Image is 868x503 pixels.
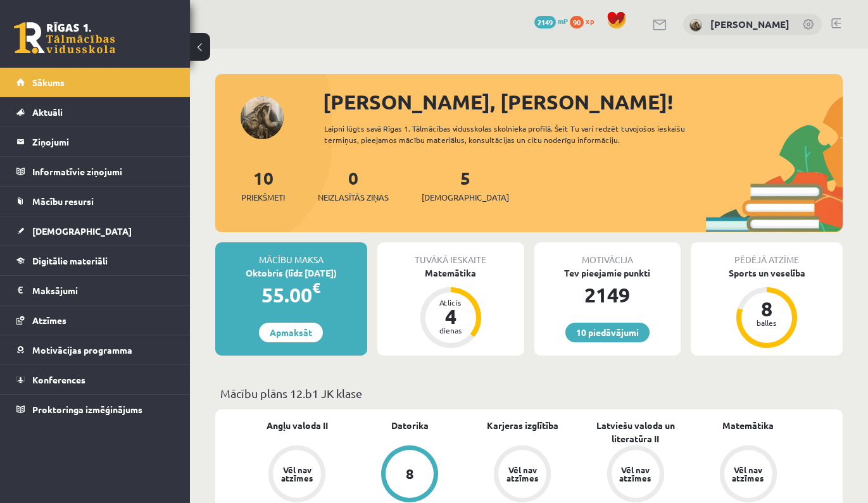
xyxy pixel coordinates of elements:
div: balles [748,319,786,326]
div: Oktobris (līdz [DATE]) [215,266,367,280]
a: 10 piedāvājumi [565,323,650,342]
div: 8 [748,299,786,319]
span: Digitālie materiāli [32,255,108,266]
a: Sākums [16,68,174,97]
a: Angļu valoda II [267,419,328,432]
a: Mācību resursi [16,187,174,216]
a: 10Priekšmeti [241,166,285,204]
div: Matemātika [377,266,524,280]
a: 90 xp [570,16,600,26]
a: 0Neizlasītās ziņas [318,166,389,204]
img: Linda Burkovska [689,19,702,32]
div: 2149 [534,280,681,310]
div: dienas [432,326,470,334]
span: Konferences [32,374,85,385]
div: Laipni lūgts savā Rīgas 1. Tālmācības vidusskolas skolnieka profilā. Šeit Tu vari redzēt tuvojošo... [324,123,701,146]
a: 2149 mP [534,16,568,26]
div: Vēl nav atzīmes [279,466,315,482]
a: [PERSON_NAME] [710,18,789,30]
span: [DEMOGRAPHIC_DATA] [422,191,509,204]
div: 8 [406,467,414,481]
a: Motivācijas programma [16,335,174,364]
span: 2149 [534,16,556,28]
legend: Maksājumi [32,276,174,305]
span: Neizlasītās ziņas [318,191,389,204]
div: Sports un veselība [691,266,843,280]
span: € [312,278,320,297]
a: Atzīmes [16,306,174,335]
a: Matemātika Atlicis 4 dienas [377,266,524,350]
a: 5[DEMOGRAPHIC_DATA] [422,166,509,204]
div: Pēdējā atzīme [691,242,843,266]
div: Vēl nav atzīmes [505,466,540,482]
span: Sākums [32,77,65,88]
a: Informatīvie ziņojumi [16,157,174,186]
legend: Informatīvie ziņojumi [32,157,174,186]
div: Vēl nav atzīmes [731,466,766,482]
div: [PERSON_NAME], [PERSON_NAME]! [323,87,843,117]
span: Atzīmes [32,314,66,326]
div: Tev pieejamie punkti [534,266,681,280]
p: Mācību plāns 12.b1 JK klase [220,385,838,402]
a: Latviešu valoda un literatūra II [579,419,692,445]
div: Mācību maksa [215,242,367,266]
div: 4 [432,306,470,326]
div: Vēl nav atzīmes [618,466,653,482]
span: Mācību resursi [32,196,94,207]
a: Ziņojumi [16,127,174,156]
a: Matemātika [722,419,774,432]
span: 90 [570,16,584,28]
span: [DEMOGRAPHIC_DATA] [32,225,132,237]
span: Motivācijas programma [32,344,132,356]
legend: Ziņojumi [32,127,174,156]
a: Karjeras izglītība [487,419,558,432]
a: Konferences [16,365,174,394]
a: Aktuāli [16,97,174,127]
span: Proktoringa izmēģinājums [32,404,142,415]
div: Atlicis [432,299,470,306]
a: Apmaksāt [259,323,323,342]
span: Aktuāli [32,106,63,118]
a: Datorika [391,419,429,432]
a: Maksājumi [16,276,174,305]
a: Proktoringa izmēģinājums [16,395,174,424]
span: xp [586,16,594,26]
a: Sports un veselība 8 balles [691,266,843,350]
a: Digitālie materiāli [16,246,174,275]
a: Rīgas 1. Tālmācības vidusskola [14,22,115,54]
span: Priekšmeti [241,191,285,204]
a: [DEMOGRAPHIC_DATA] [16,216,174,245]
div: Tuvākā ieskaite [377,242,524,266]
span: mP [558,16,568,26]
div: 55.00 [215,280,367,310]
div: Motivācija [534,242,681,266]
